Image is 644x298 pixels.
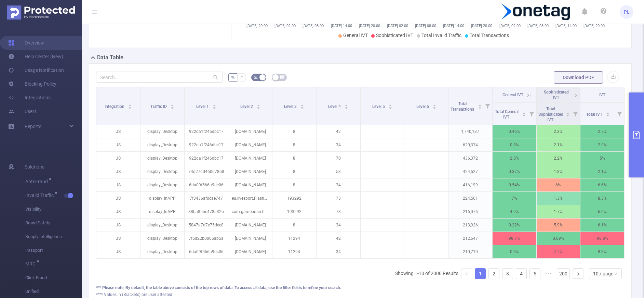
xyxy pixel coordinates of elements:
a: 2 [489,269,499,279]
p: 7f3436af0cae747 [185,192,228,205]
p: display_Desktop [140,165,184,178]
p: 5847a7d7e75dee8 [185,219,228,232]
span: Level 2 [240,104,254,109]
p: 7% [493,192,536,205]
img: Protected Media [7,5,75,20]
i: icon: caret-up [128,103,132,105]
i: Filter menu [615,103,624,125]
p: 73 [317,192,360,205]
i: icon: caret-down [606,114,610,116]
tspan: [DATE] 08:00 [303,24,324,28]
p: 73 [317,205,360,218]
span: Total Invalid Traffic [421,33,461,38]
span: Total IVT [586,112,603,117]
span: Supply Intelligence [25,230,82,244]
li: Next 5 Pages [543,268,554,279]
span: General IVT [343,33,368,38]
i: icon: caret-up [256,103,260,105]
p: 0.8% [493,138,536,151]
p: JS [96,125,140,138]
p: 193292 [272,205,316,218]
p: 922da1f246dbc17 [185,125,228,138]
a: 1 [475,269,485,279]
p: 8 [272,165,316,178]
p: eu.livesport.FlashScore_com [228,192,272,205]
span: Traffic ID [150,104,168,109]
p: 5% [580,152,624,165]
p: 34 [317,178,360,191]
p: 8.3% [580,192,624,205]
span: Invalid Traffic [25,193,56,198]
li: Showing 1-10 of 2000 Results [395,268,458,279]
i: icon: caret-up [522,111,526,113]
a: 3 [502,269,513,279]
p: 1.3% [537,192,580,205]
i: icon: caret-down [345,106,348,108]
span: IVT [599,92,605,97]
p: display_InAPP [140,192,184,205]
p: JS [96,165,140,178]
p: display_Desktop [140,232,184,245]
i: icon: caret-up [170,103,174,105]
i: icon: caret-up [606,111,610,113]
p: JS [96,152,140,165]
p: display_Desktop [140,138,184,151]
span: Level 5 [372,104,386,109]
a: 5 [530,269,540,279]
i: icon: caret-up [300,103,304,105]
p: 210,710 [448,245,492,258]
i: icon: caret-down [212,106,216,108]
tspan: [DATE] 20:00 [246,24,268,28]
div: Sort [606,111,610,115]
p: [DOMAIN_NAME] [228,245,272,258]
li: 4 [516,268,527,279]
span: Total Transactions [451,101,475,112]
p: 2.8% [493,152,536,165]
p: 424,527 [448,165,492,178]
a: Overview [8,36,44,50]
p: 8 [272,178,316,191]
p: com.gamebrain.hexasort [228,205,272,218]
span: Passport [25,244,82,257]
p: 2.1% [537,138,580,151]
p: 922da1f246dbc17 [185,152,228,165]
p: [DOMAIN_NAME] [228,138,272,151]
a: Integrations [8,91,51,104]
li: Previous Page [461,268,472,279]
p: 5.9% [537,219,580,232]
a: Blocking Policy [8,77,56,91]
tspan: [DATE] 08:00 [415,24,436,28]
p: 42 [317,232,360,245]
a: Help Center (New) [8,50,63,63]
i: icon: table [280,75,284,79]
p: 8.3% [580,245,624,258]
span: Brand Safety [25,216,82,230]
p: 2.7% [580,125,624,138]
p: 8 [272,138,316,151]
div: Sort [256,103,260,108]
p: 620,374 [448,138,492,151]
p: 8 [272,152,316,165]
span: Solutions [25,160,44,174]
div: Sort [212,103,216,108]
span: Total General IVT [495,109,519,120]
li: 3 [502,268,513,279]
div: Sort [170,103,174,108]
span: Integration [105,104,125,109]
i: Filter menu [571,103,580,125]
i: icon: caret-down [128,106,132,108]
span: Level 4 [328,104,342,109]
p: 216,076 [448,205,492,218]
p: JS [96,138,140,151]
h2: Data Table [97,53,123,62]
div: Sort [344,103,348,108]
i: icon: caret-down [566,114,570,116]
tspan: [DATE] 20:00 [583,24,605,28]
p: 74d276d460678b8 [185,165,228,178]
tspan: [DATE] 14:00 [331,24,352,28]
p: 8 [272,219,316,232]
span: Reports [25,124,41,129]
p: display_Desktop [140,245,184,258]
p: 212,647 [448,232,492,245]
a: Usage Notification [8,63,64,77]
